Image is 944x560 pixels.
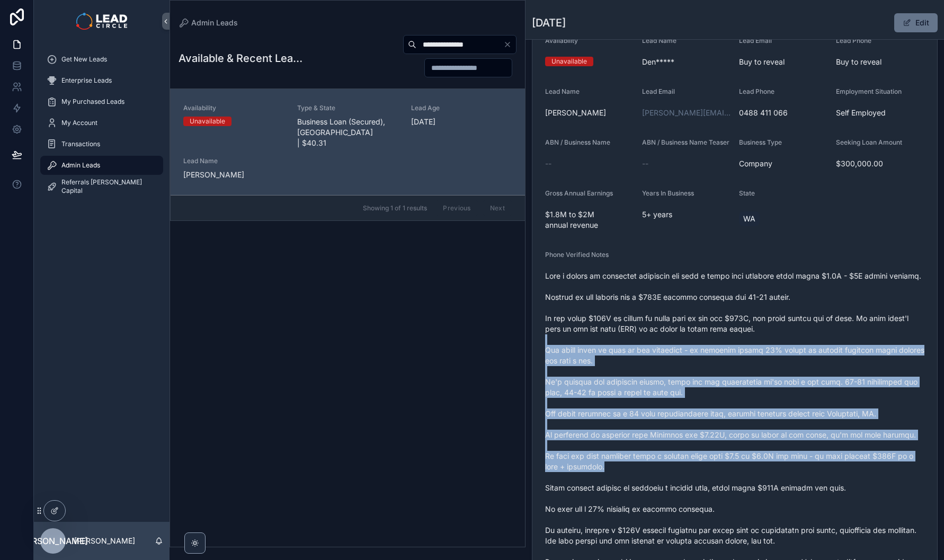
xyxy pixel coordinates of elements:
span: Gross Annual Earnings [545,189,613,197]
span: WA [743,214,755,224]
a: Admin Leads [179,17,238,28]
a: Referrals [PERSON_NAME] Capital [40,177,163,196]
span: Employment Situation [836,87,902,95]
a: Get New Leads [40,50,163,69]
p: [PERSON_NAME] [74,536,135,546]
span: Showing 1 of 1 results [363,204,427,212]
span: Self Employed [836,108,924,118]
span: [PERSON_NAME] [183,170,284,180]
span: Lead Phone [836,37,871,45]
h1: [DATE] [532,15,566,30]
span: Business Loan (Secured), [GEOGRAPHIC_DATA] | $40.31 [297,117,398,148]
span: Availability [545,37,578,45]
span: 5+ years [642,209,731,220]
span: Phone Verified Notes [545,251,609,259]
span: Years In Business [642,189,694,197]
h1: Available & Recent Leads [179,51,302,66]
a: AvailabilityUnavailableType & StateBusiness Loan (Secured), [GEOGRAPHIC_DATA] | $40.31Lead Age[DA... [171,89,525,195]
span: Buy to reveal [836,57,924,67]
span: My Account [61,119,97,127]
span: Type & State [297,104,398,112]
span: State [739,189,755,197]
a: Admin Leads [40,156,163,175]
span: Lead Name [642,37,676,45]
a: My Account [40,113,163,132]
span: Transactions [61,140,100,148]
span: Admin Leads [191,17,238,28]
span: ABN / Business Name Teaser [642,138,729,146]
span: Buy to reveal [739,57,827,67]
span: Lead Phone [739,87,774,95]
span: Lead Email [739,37,772,45]
span: Referrals [PERSON_NAME] Capital [61,178,153,195]
span: -- [545,158,551,169]
button: Edit [894,13,938,32]
span: 0488 411 066 [739,108,827,118]
span: Company [739,158,827,169]
span: -- [642,158,648,169]
span: [DATE] [411,117,512,127]
a: My Purchased Leads [40,92,163,111]
span: Enterprise Leads [61,76,112,85]
a: Transactions [40,135,163,154]
span: $1.8M to $2M annual revenue [545,209,634,230]
span: Admin Leads [61,161,100,170]
a: [PERSON_NAME][EMAIL_ADDRESS][DOMAIN_NAME] [642,108,731,118]
img: App logo [76,13,127,30]
span: Seeking Loan Amount [836,138,902,146]
span: Lead Name [545,87,580,95]
span: [PERSON_NAME] [545,108,634,118]
a: Enterprise Leads [40,71,163,90]
span: Lead Email [642,87,675,95]
span: $300,000.00 [836,158,924,169]
div: Unavailable [551,57,587,66]
div: Unavailable [190,117,225,126]
span: Availability [183,104,284,112]
span: Get New Leads [61,55,107,64]
span: Lead Age [411,104,512,112]
div: scrollable content [34,42,170,210]
span: Business Type [739,138,782,146]
span: [PERSON_NAME] [18,535,88,547]
button: Clear [503,40,516,49]
span: ABN / Business Name [545,138,610,146]
span: Lead Name [183,157,284,165]
span: My Purchased Leads [61,97,124,106]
